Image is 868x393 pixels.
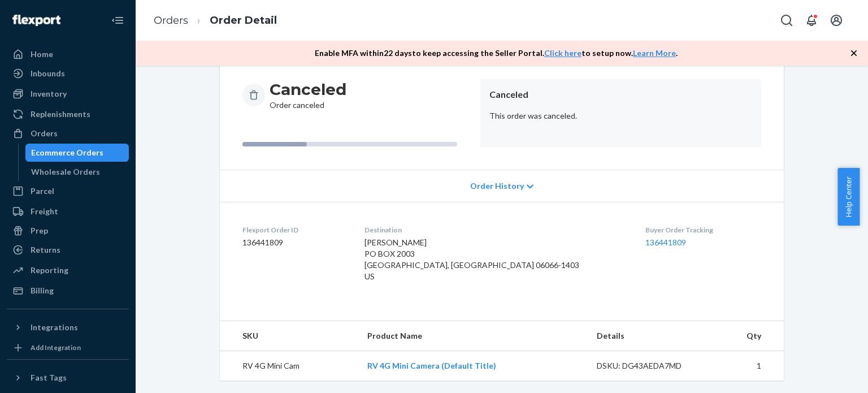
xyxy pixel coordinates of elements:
[7,341,129,355] a: Add Integration
[7,85,129,103] a: Inventory
[7,241,129,259] a: Returns
[7,318,129,336] button: Integrations
[31,185,54,197] div: Parcel
[7,45,129,63] a: Home
[367,361,496,370] a: RV 4G Mini Camera (Default Title)
[220,351,358,381] td: RV 4G Mini Cam
[220,321,358,351] th: SKU
[7,261,129,279] a: Reporting
[7,282,129,300] a: Billing
[7,369,129,387] button: Fast Tags
[645,225,761,235] dt: Buyer Order Tracking
[711,351,784,381] td: 1
[31,128,58,139] div: Orders
[711,321,784,351] th: Qty
[358,321,588,351] th: Product Name
[31,166,100,178] div: Wholesale Orders
[31,343,81,352] div: Add Integration
[7,64,129,83] a: Inbounds
[31,322,78,333] div: Integrations
[633,48,676,58] a: Learn More
[597,360,703,372] div: DSKU: DG43AEDA7MD
[210,14,277,27] a: Order Detail
[31,372,67,383] div: Fast Tags
[270,79,346,100] h3: Canceled
[25,163,129,181] a: Wholesale Orders
[106,9,129,32] button: Close Navigation
[7,105,129,123] a: Replenishments
[31,225,48,236] div: Prep
[364,237,579,281] span: [PERSON_NAME] PO BOX 2003 [GEOGRAPHIC_DATA], [GEOGRAPHIC_DATA] 06066-1403 US
[364,225,627,235] dt: Destination
[800,9,823,32] button: Open notifications
[31,244,60,256] div: Returns
[242,225,346,235] dt: Flexport Order ID
[145,4,286,37] ol: breadcrumbs
[31,285,54,296] div: Billing
[7,222,129,240] a: Prep
[588,321,712,351] th: Details
[645,237,686,247] a: 136441809
[489,88,752,101] header: Canceled
[825,9,848,32] button: Open account menu
[31,206,58,217] div: Freight
[544,48,581,58] a: Click here
[7,124,129,142] a: Orders
[775,9,798,32] button: Open Search Box
[31,147,103,158] div: Ecommerce Orders
[12,15,60,26] img: Flexport logo
[270,79,346,111] div: Order canceled
[31,88,67,100] div: Inventory
[470,180,524,192] span: Order History
[242,237,346,248] dd: 136441809
[7,202,129,221] a: Freight
[7,182,129,200] a: Parcel
[489,110,752,122] p: This order was canceled.
[31,265,68,276] div: Reporting
[315,47,678,59] p: Enable MFA within 22 days to keep accessing the Seller Portal. to setup now. .
[31,68,65,79] div: Inbounds
[25,144,129,162] a: Ecommerce Orders
[31,109,90,120] div: Replenishments
[31,49,53,60] div: Home
[154,14,188,27] a: Orders
[837,168,860,226] button: Help Center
